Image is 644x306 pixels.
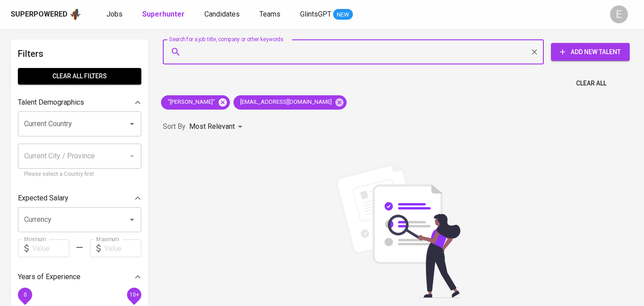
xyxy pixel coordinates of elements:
[528,46,541,58] button: Clear
[18,47,141,61] h6: Filters
[18,193,68,204] p: Expected Salary
[106,9,124,20] a: Jobs
[331,164,465,298] img: file_searching.svg
[126,213,138,226] button: Open
[300,10,331,18] span: GlintsGPT
[204,9,241,20] a: Candidates
[18,189,141,207] div: Expected Salary
[163,121,186,132] p: Sort By
[558,47,623,58] span: Add New Talent
[189,119,246,135] div: Most Relevant
[18,97,84,108] p: Talent Demographics
[189,121,235,132] p: Most Relevant
[126,118,138,130] button: Open
[104,239,141,257] input: Value
[18,93,141,111] div: Talent Demographics
[572,75,610,92] button: Clear All
[233,98,337,106] span: [EMAIL_ADDRESS][DOMAIN_NAME]
[24,170,135,179] p: Please select a Country first
[11,9,68,20] div: Superpowered
[18,268,141,286] div: Years of Experience
[11,8,81,21] a: Superpoweredapp logo
[610,5,628,23] div: E
[23,292,26,298] span: 0
[18,272,80,282] p: Years of Experience
[333,10,353,19] span: NEW
[161,95,230,110] div: "[PERSON_NAME]"
[32,239,69,257] input: Value
[259,9,282,20] a: Teams
[551,43,630,61] button: Add New Talent
[18,68,141,85] button: Clear All filters
[204,10,240,18] span: Candidates
[25,71,134,82] span: Clear All filters
[106,10,123,18] span: Jobs
[69,8,81,21] img: app logo
[259,10,280,18] span: Teams
[142,9,186,20] a: Superhunter
[233,95,347,110] div: [EMAIL_ADDRESS][DOMAIN_NAME]
[300,9,353,20] a: GlintsGPT NEW
[576,78,606,89] span: Clear All
[161,98,220,106] span: "[PERSON_NAME]"
[142,10,185,18] b: Superhunter
[129,292,139,298] span: 10+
